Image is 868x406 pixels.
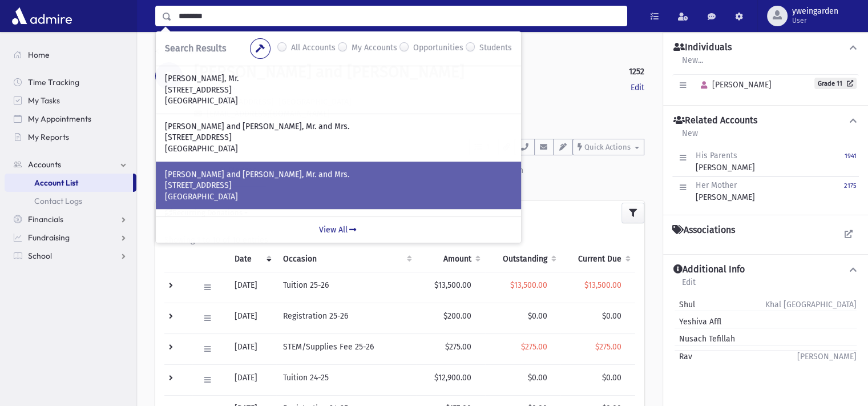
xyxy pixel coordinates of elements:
span: School [28,251,52,261]
a: Fundraising [5,228,136,247]
span: My Reports [28,132,69,142]
span: Yeshiva Affl [675,316,721,328]
h4: Additional Info [673,264,745,276]
p: [STREET_ADDRESS] [165,85,512,96]
td: $275.00 [417,333,485,364]
span: Contact Logs [34,196,82,206]
a: My Appointments [5,110,136,128]
span: My Appointments [28,114,91,124]
td: [DATE] [228,364,276,395]
p: [GEOGRAPHIC_DATA] [165,143,512,155]
th: Date: activate to sort column ascending [228,246,276,272]
p: [PERSON_NAME] and [PERSON_NAME], Mr. and Mrs. [165,121,512,132]
a: Activity [155,155,211,187]
span: [PERSON_NAME] [797,351,857,363]
span: $0.00 [602,311,621,321]
h4: Associations [672,224,735,236]
td: Tuition 24-25 [276,364,417,395]
a: New [681,127,699,147]
td: $13,500.00 [417,272,485,303]
th: Outstanding: activate to sort column ascending [485,246,561,272]
div: [PERSON_NAME] [696,150,755,174]
a: Time Tracking [5,73,136,91]
span: Home [28,50,50,60]
td: STEM/Supplies Fee 25-26 [276,333,417,364]
button: Additional Info [672,264,859,276]
td: Registration 25-26 [276,303,417,333]
span: Accounts [28,159,61,170]
div: B [155,62,183,90]
p: [PERSON_NAME], Mr. [165,73,512,85]
a: Edit [681,276,696,296]
th: Current Due: activate to sort column ascending [560,246,635,272]
a: My Reports [5,128,136,146]
span: yweingarden [792,7,838,16]
th: Occasion : activate to sort column ascending [276,246,417,272]
button: Quick Actions [572,139,644,155]
span: Time Tracking [28,77,79,87]
div: [PERSON_NAME] [696,179,755,203]
button: Related Accounts [672,115,859,127]
span: Her Mother [696,180,737,190]
input: Search [172,6,627,26]
a: New... [681,54,704,74]
label: All Accounts [291,42,336,55]
strong: 1252 [629,66,644,78]
a: View All [156,216,521,243]
p: [STREET_ADDRESS] [165,132,512,143]
label: My Accounts [352,42,397,55]
img: AdmirePro [9,5,75,27]
span: Nusach Tefillah [675,333,735,345]
span: User [792,16,838,25]
span: Fundraising [28,232,70,243]
a: My Tasks [5,91,136,110]
a: 1941 [845,150,857,174]
th: Amount: activate to sort column ascending [417,246,485,272]
a: Grade 11 [814,78,857,89]
td: [DATE] [228,333,276,364]
small: 1941 [845,152,857,160]
p: [STREET_ADDRESS] [165,180,512,191]
span: $275.00 [520,342,547,352]
nav: breadcrumb [155,46,197,62]
span: Search Results [165,43,226,54]
label: Opportunities [413,42,463,55]
p: [GEOGRAPHIC_DATA] [165,191,512,203]
p: [GEOGRAPHIC_DATA] [165,95,512,107]
td: $12,900.00 [417,364,485,395]
span: $0.00 [527,373,547,383]
span: Quick Actions [584,143,631,151]
span: Shul [675,299,695,311]
span: $13,500.00 [584,280,621,290]
a: Financials [5,210,136,228]
a: Contact Logs [5,192,136,210]
a: Edit [631,82,644,94]
a: 2175 [844,179,857,203]
span: Rav [675,351,692,363]
small: 2175 [844,182,857,190]
span: $13,500.00 [510,280,547,290]
p: [PERSON_NAME] and [PERSON_NAME], Mr. and Mrs. [165,169,512,180]
button: Individuals [672,42,859,54]
h4: Individuals [673,42,732,54]
td: $200.00 [417,303,485,333]
span: Khal [GEOGRAPHIC_DATA] [765,299,857,311]
td: [DATE] [228,303,276,333]
a: School [5,247,136,265]
a: Accounts [155,47,197,57]
a: Account List [5,174,133,192]
span: [PERSON_NAME] [696,80,772,90]
span: $0.00 [602,373,621,383]
a: Accounts [5,155,136,174]
span: My Tasks [28,95,60,106]
span: $275.00 [595,342,621,352]
span: His Parents [696,151,737,160]
h4: Related Accounts [673,115,757,127]
span: $0.00 [527,311,547,321]
span: Account List [34,178,78,188]
label: Students [479,42,512,55]
td: Tuition 25-26 [276,272,417,303]
td: [DATE] [228,272,276,303]
a: Home [5,46,136,64]
span: Financials [28,214,63,224]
